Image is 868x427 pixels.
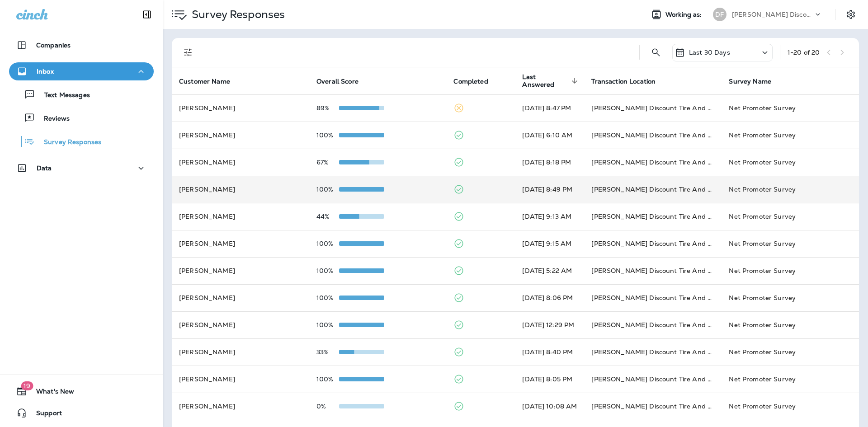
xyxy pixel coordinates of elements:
[188,8,285,21] p: Survey Responses
[584,230,722,257] td: [PERSON_NAME] Discount Tire And Alignment - [GEOGRAPHIC_DATA] ([STREET_ADDRESS])
[27,388,74,399] span: What's New
[584,176,722,203] td: [PERSON_NAME] Discount Tire And Alignment - [GEOGRAPHIC_DATA] ([STREET_ADDRESS])
[722,122,859,149] td: Net Promoter Survey
[515,203,584,230] td: [DATE] 9:13 AM
[172,176,309,203] td: [PERSON_NAME]
[36,42,71,49] p: Companies
[172,122,309,149] td: [PERSON_NAME]
[665,11,704,19] span: Working as:
[172,393,309,420] td: [PERSON_NAME]
[9,36,154,54] button: Companies
[591,78,656,85] span: Transaction Location
[316,375,339,383] p: 100%
[515,94,584,122] td: [DATE] 8:47 PM
[316,159,339,166] p: 67%
[9,382,154,400] button: 19What's New
[515,176,584,203] td: [DATE] 8:49 PM
[316,321,339,328] p: 100%
[172,338,309,366] td: [PERSON_NAME]
[722,149,859,176] td: Net Promoter Survey
[134,5,160,23] button: Collapse Sidebar
[35,91,90,100] p: Text Messages
[172,149,309,176] td: [PERSON_NAME]
[316,77,370,85] span: Overall Score
[515,122,584,149] td: [DATE] 6:10 AM
[515,393,584,420] td: [DATE] 10:08 AM
[515,338,584,366] td: [DATE] 8:40 PM
[732,11,813,18] p: [PERSON_NAME] Discount Tire & Alignment
[179,77,242,85] span: Customer Name
[584,311,722,338] td: [PERSON_NAME] Discount Tire And Alignment - [GEOGRAPHIC_DATA] ([STREET_ADDRESS])
[172,257,309,284] td: [PERSON_NAME]
[172,284,309,311] td: [PERSON_NAME]
[522,73,569,89] span: Last Answered
[172,311,309,338] td: [PERSON_NAME]
[515,149,584,176] td: [DATE] 8:18 PM
[515,366,584,393] td: [DATE] 8:05 PM
[788,49,820,56] div: 1 - 20 of 20
[689,49,730,56] p: Last 30 Days
[179,43,197,61] button: Filters
[729,77,783,85] span: Survey Name
[316,403,339,410] p: 0%
[584,257,722,284] td: [PERSON_NAME] Discount Tire And Alignment - [GEOGRAPHIC_DATA] ([STREET_ADDRESS])
[37,68,54,75] p: Inbox
[722,338,859,366] td: Net Promoter Survey
[722,311,859,338] td: Net Promoter Survey
[21,381,33,390] span: 19
[584,122,722,149] td: [PERSON_NAME] Discount Tire And Alignment - [GEOGRAPHIC_DATA] ([STREET_ADDRESS])
[172,366,309,393] td: [PERSON_NAME]
[522,73,580,89] span: Last Answered
[316,104,339,112] p: 89%
[316,240,339,247] p: 100%
[584,366,722,393] td: [PERSON_NAME] Discount Tire And Alignment - [GEOGRAPHIC_DATA] ([STREET_ADDRESS])
[584,203,722,230] td: [PERSON_NAME] Discount Tire And Alignment - [GEOGRAPHIC_DATA] ([STREET_ADDRESS])
[35,138,101,147] p: Survey Responses
[316,78,359,85] span: Overall Score
[9,404,154,422] button: Support
[722,203,859,230] td: Net Promoter Survey
[843,6,859,23] button: Settings
[9,62,154,80] button: Inbox
[172,203,309,230] td: [PERSON_NAME]
[316,267,339,274] p: 100%
[722,393,859,420] td: Net Promoter Survey
[316,294,339,301] p: 100%
[515,311,584,338] td: [DATE] 12:29 PM
[316,213,339,220] p: 44%
[713,8,726,21] div: DF
[37,164,52,172] p: Data
[453,77,500,85] span: Completed
[9,159,154,177] button: Data
[515,257,584,284] td: [DATE] 5:22 AM
[584,94,722,122] td: [PERSON_NAME] Discount Tire And Alignment - [GEOGRAPHIC_DATA] ([STREET_ADDRESS])
[584,149,722,176] td: [PERSON_NAME] Discount Tire And Alignment - [GEOGRAPHIC_DATA] ([STREET_ADDRESS])
[722,366,859,393] td: Net Promoter Survey
[722,284,859,311] td: Net Promoter Survey
[722,176,859,203] td: Net Promoter Survey
[515,230,584,257] td: [DATE] 9:15 AM
[179,78,230,85] span: Customer Name
[9,132,154,151] button: Survey Responses
[515,284,584,311] td: [DATE] 8:06 PM
[316,131,339,139] p: 100%
[27,409,62,420] span: Support
[9,108,154,127] button: Reviews
[453,78,488,85] span: Completed
[172,94,309,122] td: [PERSON_NAME]
[316,186,339,193] p: 100%
[584,338,722,366] td: [PERSON_NAME] Discount Tire And Alignment - [GEOGRAPHIC_DATA] ([STREET_ADDRESS])
[722,230,859,257] td: Net Promoter Survey
[172,230,309,257] td: [PERSON_NAME]
[35,115,70,123] p: Reviews
[9,85,154,104] button: Text Messages
[729,78,771,85] span: Survey Name
[722,94,859,122] td: Net Promoter Survey
[316,348,339,356] p: 33%
[584,284,722,311] td: [PERSON_NAME] Discount Tire And Alignment - [GEOGRAPHIC_DATA] ([STREET_ADDRESS])
[647,43,665,61] button: Search Survey Responses
[722,257,859,284] td: Net Promoter Survey
[584,393,722,420] td: [PERSON_NAME] Discount Tire And Alignment - [GEOGRAPHIC_DATA] ([STREET_ADDRESS])
[591,77,667,85] span: Transaction Location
